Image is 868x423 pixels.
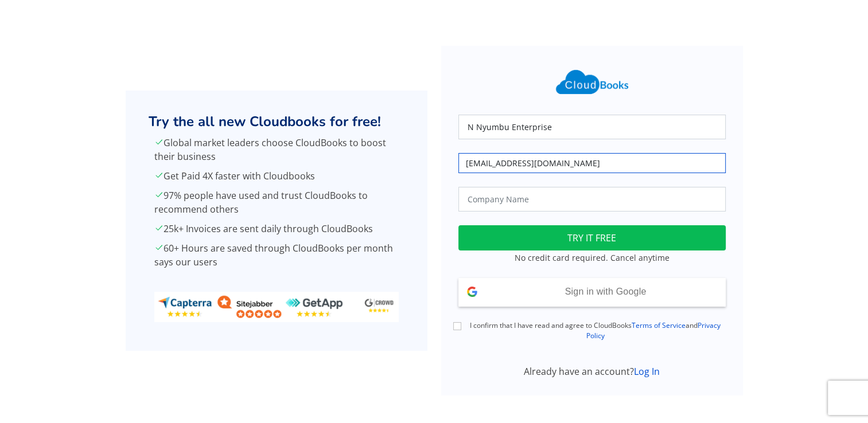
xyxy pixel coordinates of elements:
[149,113,404,130] h2: Try the all new Cloudbooks for free!
[458,115,726,139] input: Your Name
[586,320,721,340] a: Privacy Policy
[465,320,726,341] label: I confirm that I have read and agree to CloudBooks and
[154,241,399,269] p: 60+ Hours are saved through CloudBooks per month says our users
[515,252,670,263] small: No credit card required. Cancel anytime
[154,136,399,163] p: Global market leaders choose CloudBooks to boost their business
[154,222,399,236] p: 25k+ Invoices are sent daily through CloudBooks
[458,187,726,211] input: Company Name
[634,365,660,378] a: Log In
[632,320,686,330] a: Terms of Service
[154,292,399,322] img: ratings_banner.png
[458,225,726,250] button: TRY IT FREE
[451,365,733,378] div: Already have an account?
[549,63,635,101] img: Cloudbooks Logo
[458,153,726,173] input: Your Email
[565,287,647,296] span: Sign in with Google
[154,189,399,216] p: 97% people have used and trust CloudBooks to recommend others
[154,169,399,183] p: Get Paid 4X faster with Cloudbooks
